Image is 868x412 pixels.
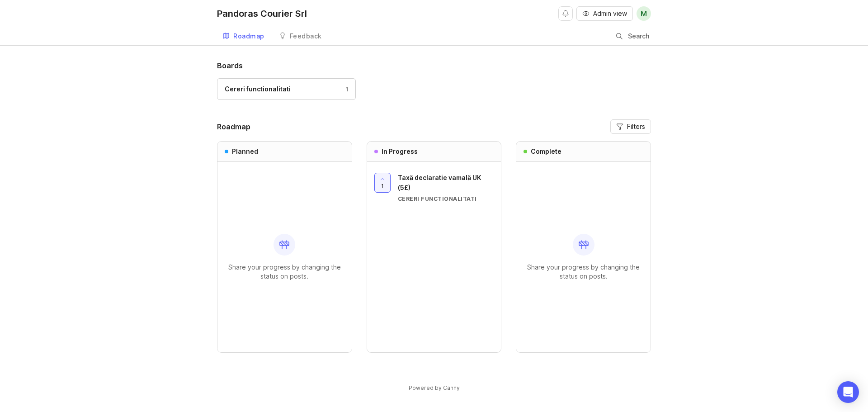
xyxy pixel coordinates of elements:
[398,195,494,203] div: Cereri functionalitati
[407,383,461,393] a: Powered by Canny
[225,263,344,281] p: Share your progress by changing the status on posts.
[837,381,859,403] div: Open Intercom Messenger
[374,173,391,193] button: 1
[641,8,647,19] span: M
[381,182,384,190] span: 1
[398,173,494,203] a: Taxă declaratie vamală UK (5£)Cereri functionalitati
[627,122,645,131] span: Filters
[290,33,322,39] div: Feedback
[637,6,651,21] button: M
[217,27,270,46] a: Roadmap
[217,78,356,100] a: Cereri functionalitati1
[217,9,307,18] div: Pandoras Courier Srl
[232,147,258,156] h3: Planned
[593,9,627,18] span: Admin view
[217,121,250,132] h2: Roadmap
[233,33,264,39] div: Roadmap
[576,6,633,21] button: Admin view
[274,27,327,46] a: Feedback
[225,84,291,94] div: Cereri functionalitati
[341,85,349,93] div: 1
[382,147,418,156] h3: In Progress
[217,60,651,71] h1: Boards
[610,119,651,134] button: Filters
[531,147,561,156] h3: Complete
[524,263,643,281] p: Share your progress by changing the status on posts.
[558,6,573,21] button: Notifications
[398,174,481,191] span: Taxă declaratie vamală UK (5£)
